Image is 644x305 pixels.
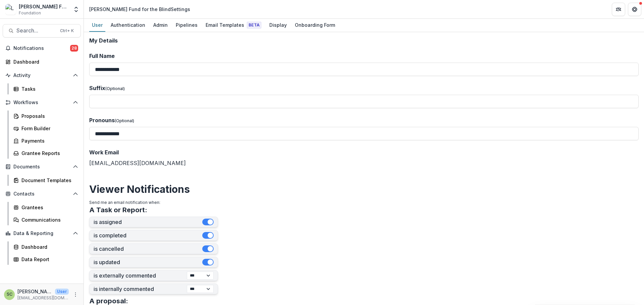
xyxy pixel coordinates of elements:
[115,118,134,123] span: (Optional)
[11,241,81,252] a: Dashboard
[21,177,75,184] div: Document Templates
[13,164,70,170] span: Documents
[89,6,190,13] div: [PERSON_NAME] Fund for the Blind Settings
[267,20,289,30] div: Display
[203,20,264,30] div: Email Templates
[3,43,81,54] button: Notifications28
[87,4,193,14] nav: breadcrumb
[13,191,70,197] span: Contacts
[292,19,338,32] a: Onboarding Form
[59,27,75,34] div: Ctrl + K
[94,259,202,265] label: is updated
[21,112,75,120] div: Proposals
[21,85,75,92] div: Tasks
[11,202,81,213] a: Grantees
[13,58,75,65] div: Dashboard
[89,85,105,91] span: Suffix
[11,110,81,122] a: Proposals
[105,86,125,91] span: (Optional)
[21,243,75,250] div: Dashboard
[13,46,70,51] span: Notifications
[108,20,148,30] div: Authentication
[108,19,148,32] a: Authentication
[628,3,641,16] button: Get Help
[173,20,200,30] div: Pipelines
[5,4,16,15] img: Lavelle Fund for the Blind
[89,183,639,195] h2: Viewer Notifications
[21,216,75,223] div: Communications
[3,70,81,81] button: Open Activity
[292,20,338,30] div: Onboarding Form
[7,292,12,297] div: Sandra Ching
[11,214,81,225] a: Communications
[612,3,625,16] button: Partners
[11,123,81,134] a: Form Builder
[94,286,187,292] label: is internally commented
[267,19,289,32] a: Display
[21,204,75,211] div: Grantees
[21,137,75,144] div: Payments
[11,135,81,146] a: Payments
[21,125,75,132] div: Form Builder
[203,19,264,32] a: Email Templates Beta
[3,56,81,67] a: Dashboard
[11,175,81,186] a: Document Templates
[89,297,128,305] h3: A proposal:
[173,19,200,32] a: Pipelines
[3,97,81,108] button: Open Workflows
[19,3,69,10] div: [PERSON_NAME] Fund for the Blind
[17,288,52,295] p: [PERSON_NAME]
[151,20,170,30] div: Admin
[19,10,41,16] span: Foundation
[3,188,81,199] button: Open Contacts
[94,219,202,225] label: is assigned
[11,254,81,265] a: Data Report
[151,19,170,32] a: Admin
[3,161,81,172] button: Open Documents
[13,231,70,236] span: Data & Reporting
[94,246,202,252] label: is cancelled
[89,117,115,124] span: Pronouns
[89,149,119,156] span: Work Email
[94,273,187,279] label: is externally commented
[89,200,160,205] span: Send me an email notification when:
[89,19,105,32] a: User
[21,256,75,263] div: Data Report
[71,3,81,16] button: Open entity switcher
[55,289,69,295] p: User
[94,232,202,239] label: is completed
[89,206,147,214] h3: A Task or Report:
[3,228,81,239] button: Open Data & Reporting
[16,27,56,34] span: Search...
[89,20,105,30] div: User
[17,295,69,301] p: [EMAIL_ADDRESS][DOMAIN_NAME]
[11,83,81,94] a: Tasks
[3,24,81,37] button: Search...
[70,45,78,52] span: 28
[89,53,115,59] span: Full Name
[21,150,75,157] div: Grantee Reports
[89,37,639,44] h2: My Details
[247,22,261,28] span: Beta
[71,291,79,299] button: More
[11,148,81,159] a: Grantee Reports
[13,73,70,78] span: Activity
[13,100,70,105] span: Workflows
[89,148,639,167] div: [EMAIL_ADDRESS][DOMAIN_NAME]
